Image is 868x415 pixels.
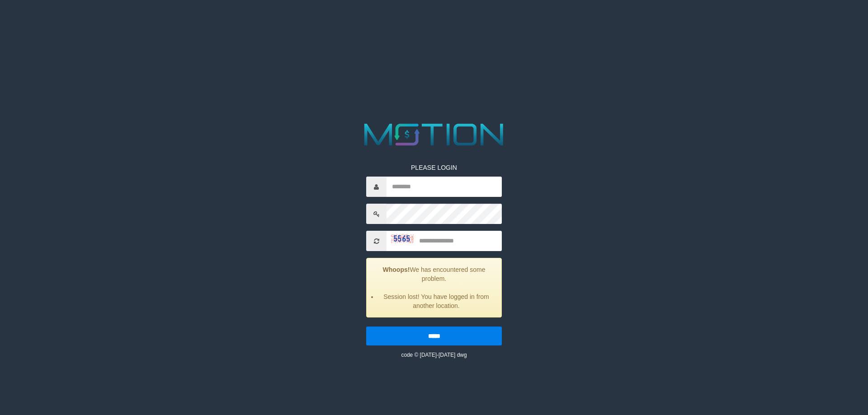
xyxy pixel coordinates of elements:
[366,258,502,317] div: We has encountered some problem.
[358,120,510,149] img: MOTION_logo.png
[366,163,502,172] p: PLEASE LOGIN
[391,234,414,243] img: captcha
[378,292,495,310] li: Session lost! You have logged in from another location.
[401,352,467,358] small: code © [DATE]-[DATE] dwg
[383,266,410,273] strong: Whoops!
